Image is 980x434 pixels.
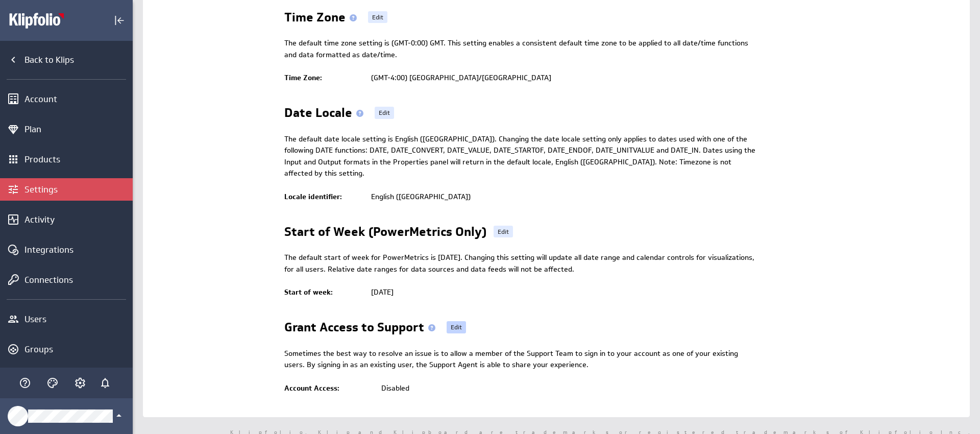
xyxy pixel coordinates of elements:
[74,377,86,389] svg: Account and settings
[284,348,757,371] div: Sometimes the best way to resolve an issue is to allow a member of the Support Team to sign in to...
[284,188,366,205] td: Locale identifier:
[24,244,130,255] div: Integrations
[24,344,130,355] div: Groups
[284,252,757,275] div: The default start of week for PowerMetrics is [DATE]. Changing this setting will update all date ...
[284,11,361,28] h2: Time Zone
[376,380,960,397] td: Disabled
[494,226,513,238] a: Edit
[375,107,394,119] a: Edit
[24,184,130,195] div: Settings
[16,374,34,392] div: Help
[24,314,130,325] div: Users
[71,374,89,392] div: Account and settings
[284,133,757,179] div: The default date locale setting is English ([GEOGRAPHIC_DATA]). Changing the date locale setting ...
[284,226,486,242] h2: Start of Week (PowerMetrics Only)
[24,214,130,225] div: Activity
[96,374,114,392] div: Notifications
[284,107,367,123] h2: Date Locale
[366,69,960,86] td: (GMT-4:00) [GEOGRAPHIC_DATA]/[GEOGRAPHIC_DATA]
[111,12,128,29] div: Collapse
[447,321,466,333] a: Edit
[284,321,439,337] h2: Grant Access to Support
[284,380,376,397] td: Account Access:
[366,284,960,301] td: [DATE]
[24,154,130,165] div: Products
[368,11,387,23] a: Edit
[24,93,130,105] div: Account
[284,37,757,60] div: The default time zone setting is (GMT-0:00) GMT. This setting enables a consistent default time z...
[44,374,61,392] div: Themes
[9,12,80,29] img: Klipfolio account logo
[366,188,960,205] td: English ([GEOGRAPHIC_DATA])
[284,69,366,86] td: Time Zone:
[24,54,130,65] div: Back to Klips
[24,124,130,135] div: Plan
[46,377,59,389] svg: Themes
[24,274,130,285] div: Connections
[284,284,366,301] td: Start of week:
